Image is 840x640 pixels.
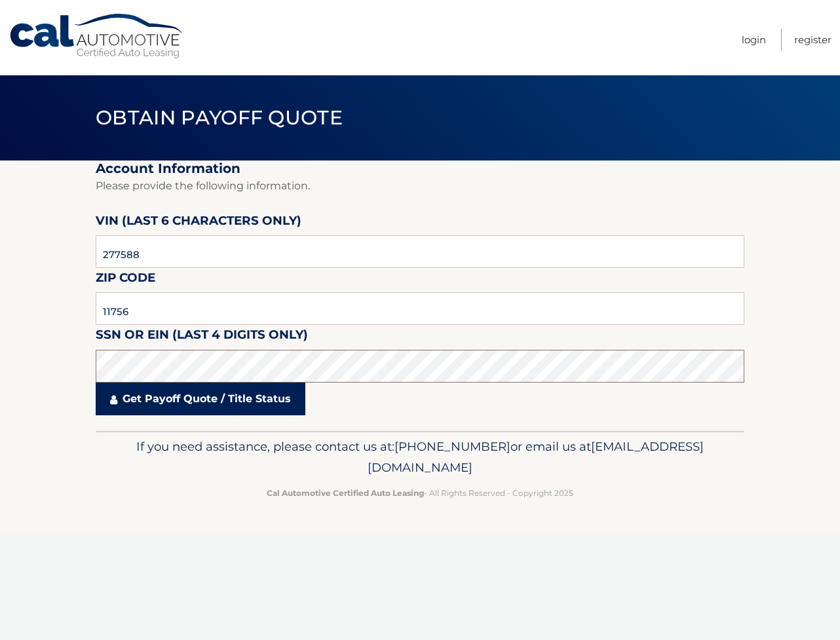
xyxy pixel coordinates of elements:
a: Get Payoff Quote / Title Status [96,383,305,415]
label: SSN or EIN (last 4 digits only) [96,325,308,349]
label: VIN (last 6 characters only) [96,211,301,235]
a: Register [794,29,831,50]
p: If you need assistance, please contact us at: or email us at [104,436,736,478]
a: Cal Automotive [9,13,185,60]
p: Please provide the following information. [96,177,744,195]
h2: Account Information [96,160,744,177]
span: Obtain Payoff Quote [96,105,343,130]
strong: Cal Automotive Certified Auto Leasing [267,488,424,498]
label: Zip Code [96,268,155,292]
span: [PHONE_NUMBER] [394,439,510,454]
p: - All Rights Reserved - Copyright 2025 [104,486,736,500]
a: Login [742,29,766,50]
